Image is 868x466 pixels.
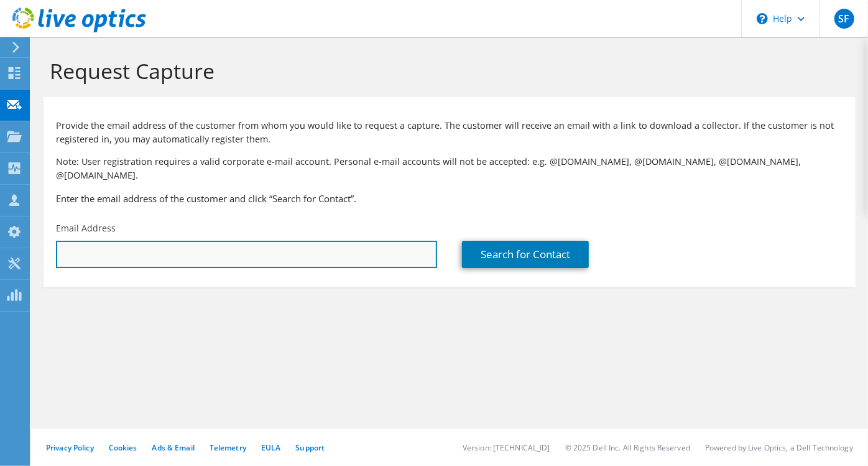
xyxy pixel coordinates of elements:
[56,222,116,235] label: Email Address
[261,442,280,453] a: EULA
[56,155,843,182] p: Note: User registration requires a valid corporate e-mail account. Personal e-mail accounts will ...
[462,241,589,268] a: Search for Contact
[56,192,843,205] h3: Enter the email address of the customer and click “Search for Contact”.
[463,442,550,453] li: Version: [TECHNICAL_ID]
[56,119,843,146] p: Provide the email address of the customer from whom you would like to request a capture. The cust...
[705,442,853,453] li: Powered by Live Optics, a Dell Technology
[834,9,854,29] span: SF
[152,442,195,453] a: Ads & Email
[109,442,137,453] a: Cookies
[295,442,325,453] a: Support
[46,442,94,453] a: Privacy Policy
[565,442,690,453] li: © 2025 Dell Inc. All Rights Reserved
[50,58,843,84] h1: Request Capture
[757,13,768,24] svg: \n
[210,442,246,453] a: Telemetry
